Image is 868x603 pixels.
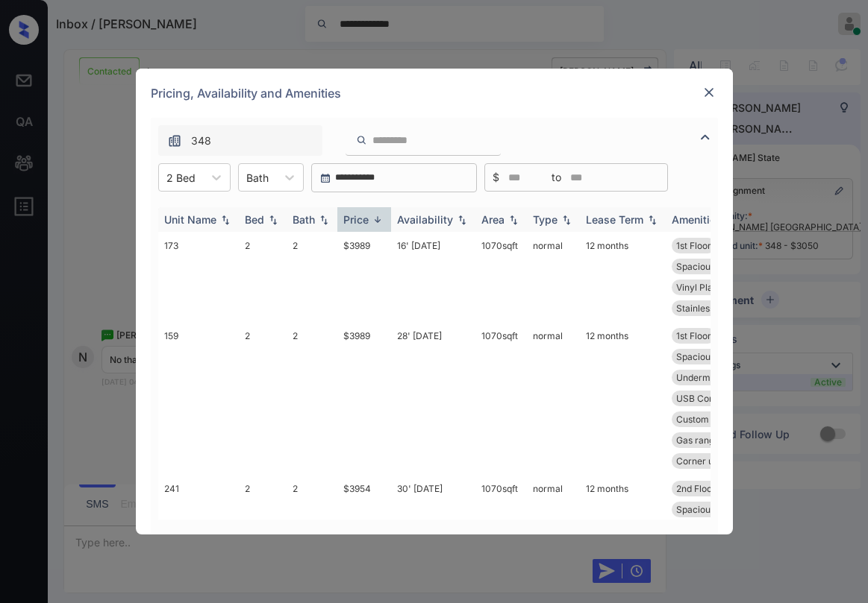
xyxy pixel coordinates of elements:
[475,232,527,322] td: 1070 sqft
[391,322,475,475] td: 28' [DATE]
[676,393,755,404] span: USB Compatible ...
[245,213,264,226] div: Bed
[343,213,369,226] div: Price
[239,322,287,475] td: 2
[391,232,475,322] td: 16' [DATE]
[676,240,711,251] span: 1st Floor
[239,232,287,322] td: 2
[481,213,505,226] div: Area
[676,261,744,272] span: Spacious Closet
[164,213,216,226] div: Unit Name
[506,215,521,225] img: sorting
[397,213,453,226] div: Availability
[586,213,643,226] div: Lease Term
[167,133,182,148] img: icon-zuma
[552,169,561,186] span: to
[645,215,660,225] img: sorting
[493,169,499,186] span: $
[672,213,722,226] div: Amenities
[696,128,714,146] img: icon-zuma
[337,322,391,475] td: $3989
[676,372,750,383] span: Undermount Sink
[266,215,281,225] img: sorting
[287,322,337,475] td: 2
[136,69,733,118] div: Pricing, Availability and Amenities
[676,303,745,314] span: Stainless Steel...
[527,322,580,475] td: normal
[676,282,745,293] span: Vinyl Plank - R...
[370,214,385,225] img: sorting
[580,322,666,475] td: 12 months
[158,232,239,322] td: 173
[702,85,716,100] img: close
[287,232,337,322] td: 2
[580,232,666,322] td: 12 months
[356,133,367,147] img: icon-zuma
[676,504,744,515] span: Spacious Closet
[527,232,580,322] td: normal
[676,435,719,446] span: Gas range
[218,215,233,225] img: sorting
[337,232,391,322] td: $3989
[316,215,331,225] img: sorting
[559,215,574,225] img: sorting
[455,215,469,225] img: sorting
[293,213,315,226] div: Bath
[475,322,527,475] td: 1070 sqft
[676,414,738,425] span: Custom Closet
[676,330,711,341] span: 1st Floor
[191,133,211,149] span: 348
[676,483,716,494] span: 2nd Floor
[158,322,239,475] td: 159
[676,455,724,467] span: Corner unit
[676,351,744,362] span: Spacious Closet
[533,213,558,226] div: Type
